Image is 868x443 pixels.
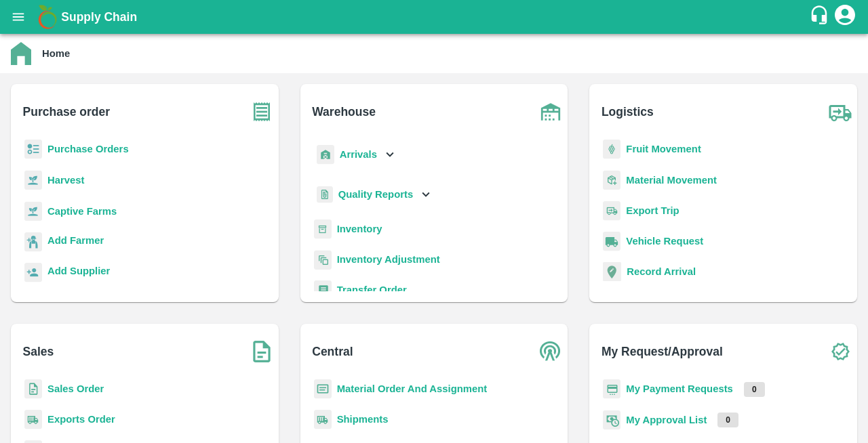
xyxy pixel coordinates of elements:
img: sales [24,379,42,399]
img: farmer [24,232,42,252]
a: Add Supplier [47,263,110,282]
img: supplier [24,263,42,282]
b: Logistics [601,102,654,121]
a: Sales Order [47,383,104,394]
b: Purchase order [23,102,110,121]
img: check [823,335,857,368]
a: Inventory [337,224,382,234]
a: Add Farmer [47,233,104,251]
a: Harvest [47,175,84,186]
img: shipments [24,410,42,429]
img: soSales [245,335,279,368]
img: harvest [24,170,42,190]
a: Shipments [337,414,389,425]
b: Add Supplier [47,266,110,276]
a: Supply Chain [61,7,809,26]
div: customer-support [809,5,833,29]
img: vehicle [603,232,620,251]
a: My Payment Requests [626,383,733,394]
button: open drawer [3,1,34,33]
img: whArrival [317,145,334,165]
img: warehouse [534,95,568,129]
b: Warehouse [312,102,376,121]
img: whTransfer [314,280,332,300]
p: 0 [717,413,738,427]
a: Transfer Order [337,284,407,295]
a: Exports Order [47,414,115,425]
a: Record Arrival [627,266,696,277]
img: delivery [603,201,620,221]
b: Supply Chain [61,10,137,24]
a: My Approval List [626,415,707,425]
b: Add Farmer [47,235,104,246]
img: shipments [314,410,332,429]
img: approval [603,410,620,430]
img: inventory [314,250,332,270]
img: payment [603,379,620,399]
img: fruit [603,140,620,159]
img: qualityReport [317,186,333,203]
img: whInventory [314,219,332,239]
a: Purchase Orders [47,144,129,154]
b: Quality Reports [338,189,414,200]
a: Material Movement [626,175,717,186]
img: material [603,170,620,190]
b: Central [312,342,353,361]
img: centralMaterial [314,379,332,399]
a: Vehicle Request [626,236,703,247]
b: My Request/Approval [601,342,723,361]
b: Sales [23,342,54,361]
img: truck [823,95,857,129]
a: Export Trip [626,205,679,216]
b: Home [42,48,70,59]
div: Arrivals [314,140,398,170]
a: Captive Farms [47,206,117,217]
div: Quality Reports [314,181,434,209]
img: home [11,42,31,65]
a: Fruit Movement [626,144,701,154]
img: harvest [24,201,42,221]
img: purchase [245,95,279,129]
b: Arrivals [340,149,377,160]
p: 0 [744,382,765,397]
a: Material Order And Assignment [337,383,488,394]
a: Inventory Adjustment [337,254,440,265]
img: reciept [24,140,42,159]
img: central [534,335,568,368]
div: account of current user [833,3,857,31]
img: logo [34,3,61,30]
img: recordArrival [603,262,621,281]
